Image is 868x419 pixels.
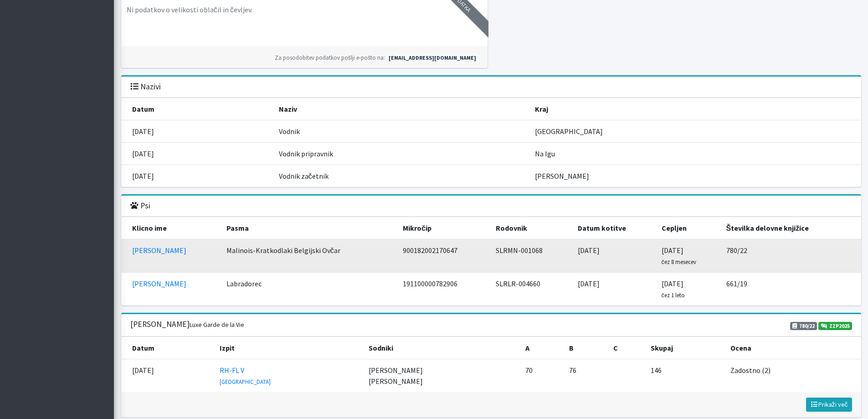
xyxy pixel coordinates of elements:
td: [DATE] [121,143,273,165]
td: [DATE] [121,359,215,393]
th: Skupaj [645,337,725,359]
td: [PERSON_NAME] [529,165,861,187]
td: SLRMN-001068 [490,239,572,273]
a: RH-FL V [GEOGRAPHIC_DATA] [220,366,271,386]
td: [DATE] [656,273,721,306]
span: Prikaži več [810,400,848,409]
td: [PERSON_NAME] [PERSON_NAME] [363,359,520,393]
h3: Nazivi [130,82,161,92]
th: Ocena [725,337,861,359]
th: Datum [121,337,215,359]
td: 76 [564,359,607,393]
small: čez 1 leto [662,291,685,299]
td: Vodnik [273,120,529,143]
td: Labradorec [221,273,398,306]
th: Datum [121,98,273,120]
small: Luxe Garde de la Vie [190,321,244,329]
th: Klicno ime [121,217,221,239]
a: [EMAIL_ADDRESS][DOMAIN_NAME] [386,54,478,62]
th: Pasma [221,217,398,239]
th: Sodniki [363,337,520,359]
span: 780/22 [790,322,817,330]
td: Malinois-Kratkodlaki Belgijski Ovčar [221,239,398,273]
td: 146 [645,359,725,393]
small: Za posodobitev podatkov pošlji e-pošto na: [275,54,385,61]
td: SLRLR-004660 [490,273,572,306]
td: 661/19 [721,273,861,306]
td: 780/22 [721,239,861,273]
td: 70 [520,359,564,393]
small: čez 8 mesecev [662,258,696,265]
td: Zadostno (2) [725,359,861,393]
td: [DATE] [656,239,721,273]
th: Izpit [214,337,363,359]
th: Cepljen [656,217,721,239]
th: Naziv [273,98,529,120]
td: Na Igu [529,143,861,165]
th: Številka delovne knjižice [721,217,861,239]
td: [DATE] [121,165,273,187]
td: 191100000782906 [397,273,490,306]
a: ZZP2025 [818,322,852,330]
td: [GEOGRAPHIC_DATA] [529,120,861,143]
td: [DATE] [572,239,656,273]
th: Datum kotitve [572,217,656,239]
button: Prikaži več [806,398,852,412]
th: B [564,337,607,359]
small: [GEOGRAPHIC_DATA] [220,378,271,385]
a: [PERSON_NAME] [132,279,186,288]
a: [PERSON_NAME] [132,246,186,255]
h3: Psi [130,201,150,211]
td: [DATE] [572,273,656,306]
th: Kraj [529,98,861,120]
td: 900182002170647 [397,239,490,273]
td: [DATE] [121,120,273,143]
p: Ni podatkov o velikosti oblačil in čevljev. [127,4,252,15]
th: C [608,337,645,359]
th: A [520,337,564,359]
th: Rodovnik [490,217,572,239]
th: Mikročip [397,217,490,239]
h3: [PERSON_NAME] [130,320,244,329]
td: Vodnik začetnik [273,165,529,187]
td: Vodnik pripravnik [273,143,529,165]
